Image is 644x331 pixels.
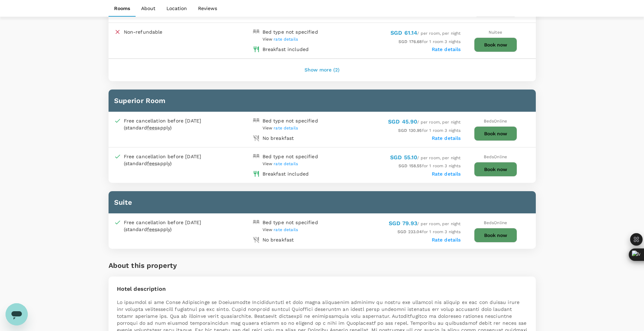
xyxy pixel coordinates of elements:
span: / per room, per night [389,221,461,226]
iframe: Button to launch messaging window [6,303,28,325]
div: No breakfast [263,135,294,142]
button: Book now [474,126,517,141]
div: Bed type not specified [263,153,318,160]
span: fees [147,227,157,232]
div: Bed type not specified [263,28,318,35]
div: Bed type not specified [263,117,318,124]
div: Free cancellation before [DATE] (standard apply) [124,219,217,233]
span: BedsOnline [484,220,507,225]
p: Hotel description [117,285,527,293]
span: SGD 55.10 [390,154,417,161]
span: View [263,37,298,42]
span: rate details [274,37,298,42]
span: SGD 233.04 [397,229,422,234]
p: About [141,5,155,12]
div: Breakfast included [263,46,309,53]
span: for 1 room 3 nights [398,39,461,44]
span: View [263,227,298,232]
span: rate details [274,227,298,232]
div: Breakfast included [263,170,309,177]
span: for 1 room 3 nights [397,229,461,234]
button: Book now [474,228,517,243]
span: fees [147,125,157,130]
img: double-bed-icon [253,219,260,226]
button: Show more (2) [295,62,349,78]
span: View [263,161,298,166]
span: SGD 176.68 [398,39,422,44]
span: SGD 45.90 [388,118,417,125]
span: SGD 79.93 [389,220,417,227]
p: Rooms [114,5,130,12]
p: Reviews [198,5,217,12]
span: / per room, per night [390,31,461,36]
span: / per room, per night [390,155,461,160]
span: SGD 158.55 [398,163,422,168]
span: SGD 130.95 [398,128,422,133]
div: Bed type not specified [263,219,318,226]
div: No breakfast [263,236,294,243]
span: View [263,126,298,130]
label: Rate details [432,135,461,141]
span: fees [147,161,157,166]
span: Nuitee [489,30,502,35]
span: / per room, per night [388,120,461,125]
div: Free cancellation before [DATE] (standard apply) [124,117,217,131]
label: Rate details [432,171,461,177]
span: for 1 room 3 nights [398,128,461,133]
span: BedsOnline [484,119,507,124]
label: Rate details [432,237,461,243]
h6: About this property [109,260,177,271]
p: Location [166,5,187,12]
img: double-bed-icon [253,117,260,124]
h6: Suite [114,197,530,208]
button: Book now [474,162,517,177]
p: Non-refundable [124,28,163,35]
img: double-bed-icon [253,28,260,35]
img: double-bed-icon [253,153,260,160]
span: BedsOnline [484,154,507,159]
span: rate details [274,161,298,166]
span: rate details [274,126,298,130]
div: Free cancellation before [DATE] (standard apply) [124,153,217,167]
span: SGD 61.14 [390,29,417,36]
label: Rate details [432,46,461,52]
h6: Superior Room [114,95,530,106]
span: for 1 room 3 nights [398,163,461,168]
button: Book now [474,37,517,52]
